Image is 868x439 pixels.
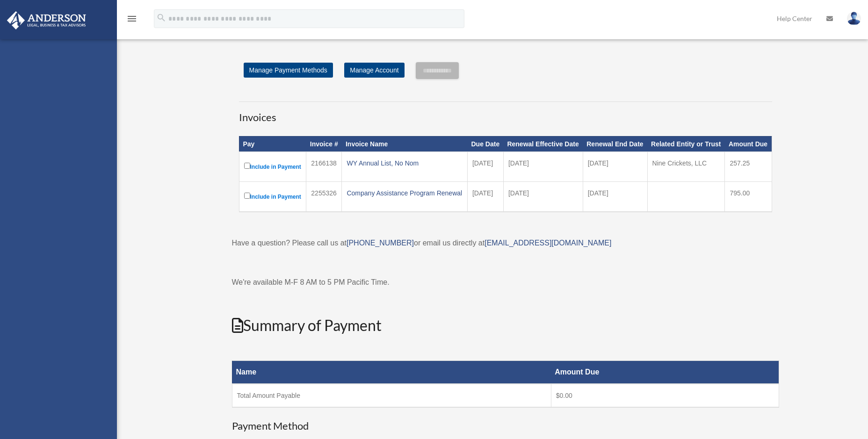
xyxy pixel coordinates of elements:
[342,136,468,152] th: Invoice Name
[244,63,333,78] a: Manage Payment Methods
[583,152,647,182] td: [DATE]
[306,152,342,182] td: 2166138
[551,361,779,384] th: Amount Due
[232,361,551,384] th: Name
[126,13,137,24] i: menu
[347,157,463,170] div: WY Annual List, No Nom
[306,136,342,152] th: Invoice #
[232,384,551,407] td: Total Amount Payable
[725,152,772,182] td: 257.25
[647,136,725,152] th: Related Entity or Trust
[503,152,583,182] td: [DATE]
[232,419,779,433] h3: Payment Method
[244,193,250,199] input: Include in Payment
[647,152,725,182] td: Nine Crickets, LLC
[244,191,302,202] label: Include in Payment
[583,182,647,212] td: [DATE]
[232,315,779,336] h2: Summary of Payment
[485,239,611,247] a: [EMAIL_ADDRESS][DOMAIN_NAME]
[126,16,137,24] a: menu
[847,12,861,25] img: User Pic
[232,276,779,289] p: We're available M-F 8 AM to 5 PM Pacific Time.
[239,101,772,125] h3: Invoices
[725,182,772,212] td: 795.00
[347,239,414,247] a: [PHONE_NUMBER]
[306,182,342,212] td: 2255326
[503,136,583,152] th: Renewal Effective Date
[467,152,503,182] td: [DATE]
[156,13,166,23] i: search
[725,136,772,152] th: Amount Due
[347,187,463,200] div: Company Assistance Program Renewal
[232,237,779,250] p: Have a question? Please call us at or email us directly at
[4,11,89,29] img: Anderson Advisors Platinum Portal
[344,63,404,78] a: Manage Account
[244,161,302,173] label: Include in Payment
[239,136,306,152] th: Pay
[583,136,647,152] th: Renewal End Date
[467,182,503,212] td: [DATE]
[551,384,779,407] td: $0.00
[244,163,250,169] input: Include in Payment
[467,136,503,152] th: Due Date
[503,182,583,212] td: [DATE]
